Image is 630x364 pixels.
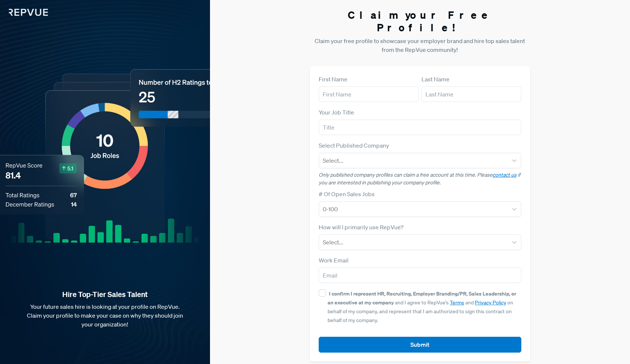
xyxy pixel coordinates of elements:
[328,290,516,324] span: and I agree to RepVue’s and on behalf of my company, and represent that I am authorized to sign t...
[319,171,522,187] p: Only published company profiles can claim a free account at this time. Please if you are interest...
[421,75,449,84] label: Last Name
[319,256,349,265] label: Work Email
[493,172,517,178] a: contact us
[12,290,198,299] strong: Hire Top-Tier Sales Talent
[319,108,354,117] label: Your Job Title
[319,120,522,135] input: Title
[328,290,516,306] strong: I confirm I represent HR, Recruiting, Employer Branding/PR, Sales Leadership, or an executive at ...
[310,9,531,33] h3: Claim your Free Profile!
[475,299,506,306] a: Privacy Policy
[319,190,375,198] label: # Of Open Sales Jobs
[319,141,389,150] label: Select Published Company
[319,223,403,232] label: How will I primarily use RepVue?
[319,337,522,353] button: Submit
[421,86,521,102] input: Last Name
[319,86,419,102] input: First Name
[319,75,347,84] label: First Name
[319,268,522,283] input: Email
[12,302,198,329] p: Your future sales hire is looking at your profile on RepVue. Claim your profile to make your case...
[310,36,531,54] p: Claim your free profile to showcase your employer brand and hire top sales talent from the RepVue...
[450,299,464,306] a: Terms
